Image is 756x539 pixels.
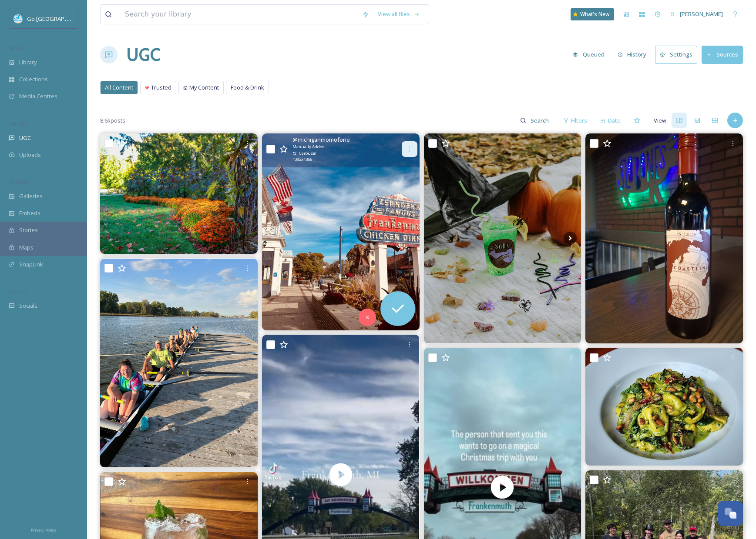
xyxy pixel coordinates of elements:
span: Collections [19,75,48,83]
span: 1092 x 1366 [292,156,312,163]
a: Privacy Policy [31,524,56,535]
span: Trusted [151,83,171,92]
a: [PERSON_NAME] [665,6,727,23]
span: SOCIALS [9,288,26,295]
span: My Content [189,83,219,92]
span: Socials [19,302,37,310]
a: Settings [655,46,702,63]
input: Search [526,112,554,129]
span: UGC [19,134,31,142]
button: Open Chat [718,501,743,526]
img: GoGreatLogo_MISkies_RegionalTrails%20%281%29.png [14,14,23,23]
a: History [613,46,655,63]
a: Queued [568,46,613,63]
span: Galleries [19,192,43,200]
span: Food & Drink [231,83,264,92]
span: MEDIA [9,45,24,51]
span: Stories [19,226,38,234]
span: [PERSON_NAME] [680,10,723,18]
span: 8.6k posts [100,116,125,125]
button: Queued [568,46,609,63]
img: monday night an 8+ was quick to hop on the water and get the most out of the remaining daylight a... [100,259,258,468]
img: Chrysanthemums have arrived! Enjoy pops of fall in seasonal pots all through the Gardens and the ... [100,133,258,254]
img: Meet your newest obsession: Willows Brew 🍂🥤 The perfect fall blend of green apple in Mello Yello ... [424,133,581,343]
span: Manually Added [292,144,325,150]
span: Uploads [19,151,41,159]
span: SnapLink [19,260,43,269]
a: View all files [373,6,424,23]
span: Go [GEOGRAPHIC_DATA] [27,14,91,23]
button: History [613,46,651,63]
span: Library [19,58,37,67]
span: WIDGETS [9,179,29,185]
span: Filters [571,116,587,125]
a: UGC [126,42,160,68]
span: @ michiganmomofone [292,136,350,144]
span: Maps [19,243,34,252]
span: Date [608,116,621,125]
img: We are happy to announce we are now serving St Julian's Red Coastline! Coastline is a lightly oak... [585,133,743,343]
span: View: [654,116,668,125]
span: All Content [105,83,133,92]
img: 🍂 A Fall Favorite at Gratzi 🍝 Introducing Tortelloni al Pesto e Verdure — cheese-filled tortellon... [585,348,743,466]
span: Embeds [19,209,40,217]
span: Privacy Policy [31,527,56,533]
span: Carousel [299,150,316,156]
button: Settings [655,46,697,63]
a: What's New [571,8,614,20]
span: COLLECT [9,120,27,127]
input: Search your library [121,5,358,24]
button: Sources [702,46,743,63]
span: Media Centres [19,92,57,100]
img: 🍗 Whether you are Team Zehnder's of Frankenmuth or Team Frankenmuth Bavarian Inn Restaurant, you ... [262,133,420,330]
